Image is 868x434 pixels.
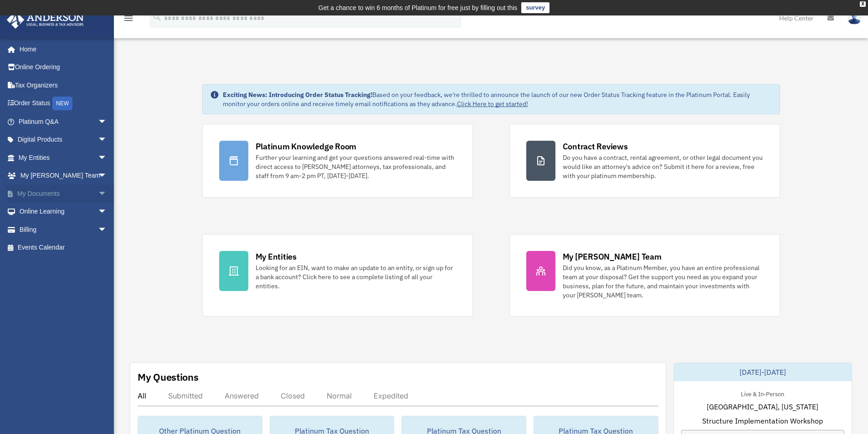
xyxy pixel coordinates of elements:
[6,239,121,257] a: Events Calendar
[98,112,116,131] span: arrow_drop_down
[734,388,791,398] div: Live & In-Person
[256,153,456,180] div: Further your learning and get your questions answered real-time with direct access to [PERSON_NAM...
[98,167,116,185] span: arrow_drop_down
[860,1,866,7] div: close
[225,391,259,400] div: Answered
[6,131,121,149] a: Digital Productsarrow_drop_down
[374,391,408,400] div: Expedited
[6,58,121,77] a: Online Ordering
[52,97,72,110] div: NEW
[318,2,518,13] div: Get a chance to win 6 months of Platinum for free just by filling out this
[509,124,780,198] a: Contract Reviews Do you have a contract, rental agreement, or other legal document you would like...
[563,263,763,300] div: Did you know, as a Platinum Member, you have an entire professional team at your disposal? Get th...
[563,251,662,262] div: My [PERSON_NAME] Team
[281,391,305,400] div: Closed
[6,220,121,239] a: Billingarrow_drop_down
[256,251,297,262] div: My Entities
[4,11,87,29] img: Anderson Advisors Platinum Portal
[138,370,199,384] div: My Questions
[6,76,121,94] a: Tax Organizers
[509,234,780,317] a: My [PERSON_NAME] Team Did you know, as a Platinum Member, you have an entire professional team at...
[123,16,134,24] a: menu
[256,263,456,291] div: Looking for an EIN, want to make an update to an entity, or sign up for a bank account? Click her...
[98,148,116,167] span: arrow_drop_down
[457,100,528,108] a: Click Here to get started!
[6,167,121,185] a: My [PERSON_NAME] Teamarrow_drop_down
[202,124,473,198] a: Platinum Knowledge Room Further your learning and get your questions answered real-time with dire...
[223,90,772,108] div: Based on your feedback, we're thrilled to announce the launch of our new Order Status Tracking fe...
[98,220,116,239] span: arrow_drop_down
[98,203,116,221] span: arrow_drop_down
[563,141,628,152] div: Contract Reviews
[521,2,550,13] a: survey
[702,415,823,426] span: Structure Implementation Workshop
[6,94,121,113] a: Order StatusNEW
[256,141,357,152] div: Platinum Knowledge Room
[6,40,116,58] a: Home
[6,148,121,167] a: My Entitiesarrow_drop_down
[223,91,372,99] strong: Exciting News: Introducing Order Status Tracking!
[707,401,818,412] span: [GEOGRAPHIC_DATA], [US_STATE]
[168,391,203,400] div: Submitted
[847,11,861,25] img: User Pic
[6,184,121,203] a: My Documentsarrow_drop_down
[98,184,116,203] span: arrow_drop_down
[6,203,121,221] a: Online Learningarrow_drop_down
[138,391,146,400] div: All
[674,363,852,381] div: [DATE]-[DATE]
[123,13,134,24] i: menu
[152,12,162,22] i: search
[563,153,763,180] div: Do you have a contract, rental agreement, or other legal document you would like an attorney's ad...
[98,131,116,149] span: arrow_drop_down
[6,112,121,131] a: Platinum Q&Aarrow_drop_down
[327,391,352,400] div: Normal
[202,234,473,317] a: My Entities Looking for an EIN, want to make an update to an entity, or sign up for a bank accoun...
